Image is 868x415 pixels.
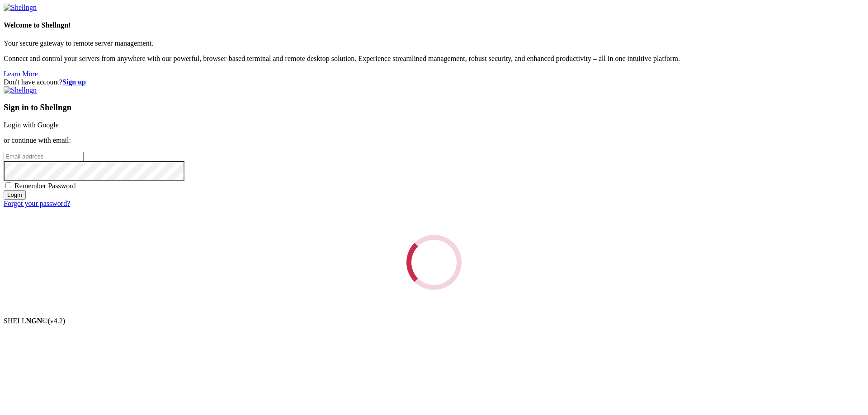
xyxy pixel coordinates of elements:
div: Loading... [398,227,470,298]
p: Connect and control your servers from anywhere with our powerful, browser-based terminal and remo... [4,55,864,63]
input: Email address [4,152,84,161]
p: Your secure gateway to remote server management. [4,39,864,47]
h3: Sign in to Shellngn [4,103,864,112]
p: or continue with email: [4,136,864,145]
img: Shellngn [4,4,37,12]
a: Learn More [4,70,38,78]
span: SHELL © [4,317,65,325]
a: Sign up [62,78,86,86]
b: NGN [26,317,42,325]
h4: Welcome to Shellngn! [4,21,864,29]
div: Don't have account? [4,78,864,86]
img: Shellngn [4,86,37,94]
input: Remember Password [5,182,11,188]
input: Login [4,190,26,200]
a: Forgot your password? [4,200,70,207]
span: Remember Password [14,182,76,190]
a: Login with Google [4,121,59,129]
span: 4.2.0 [48,317,66,325]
